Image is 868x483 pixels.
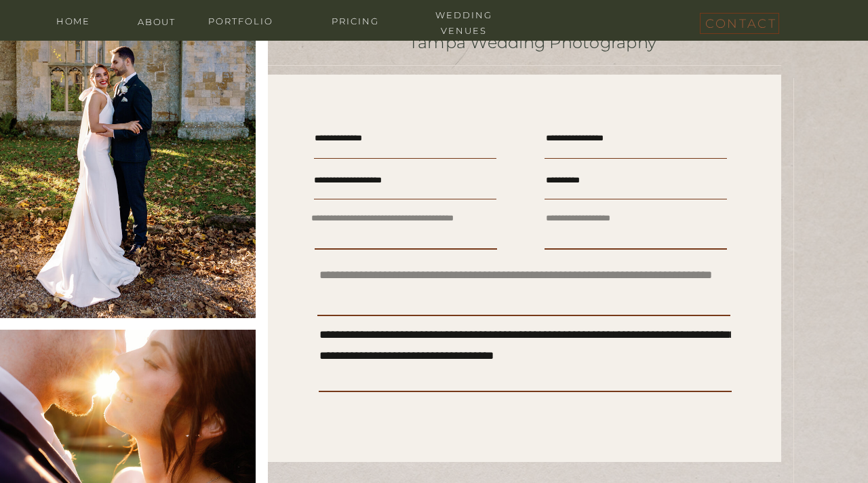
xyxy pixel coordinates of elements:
a: portfolio [200,14,281,26]
a: about [130,14,184,27]
a: Pricing [315,14,396,26]
a: wedding venues [423,7,505,20]
a: contact [705,13,773,28]
a: home [46,14,100,26]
